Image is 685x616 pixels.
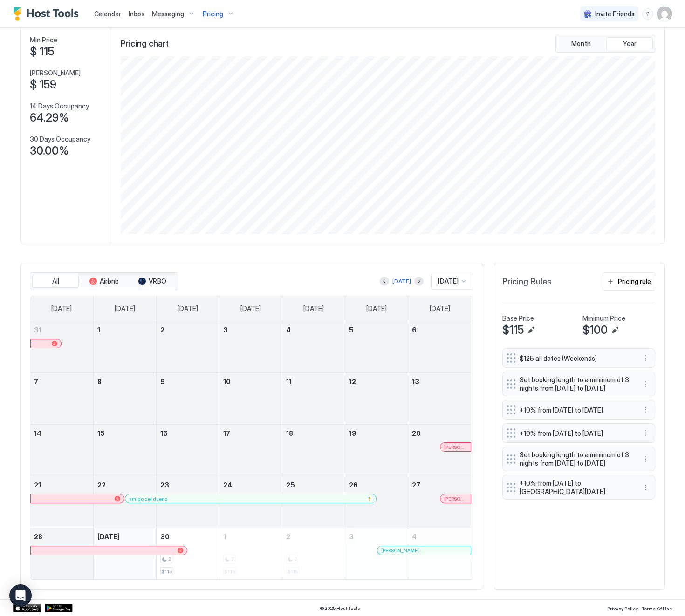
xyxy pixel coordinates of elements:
div: [PERSON_NAME] [381,548,467,554]
td: September 14, 2025 [30,425,93,476]
span: Min Price [30,36,57,44]
a: September 15, 2025 [94,425,156,442]
div: menu [640,379,651,390]
button: More options [640,454,651,465]
span: 15 [97,429,105,437]
span: [DATE] [51,305,72,313]
span: Set booking length to a minimum of 3 nights from [DATE] to [DATE] [520,451,630,467]
a: September 27, 2025 [408,476,471,494]
span: 30 Days Occupancy [30,135,90,143]
span: Minimum Price [582,314,625,323]
span: 2 [286,533,290,541]
span: [DATE] [97,533,120,541]
button: Edit [526,325,537,336]
a: August 31, 2025 [30,321,93,338]
a: App Store [13,604,41,612]
div: menu [640,352,651,364]
td: September 27, 2025 [408,476,471,528]
div: menu [640,454,651,465]
span: [DATE] [430,305,450,313]
a: September 21, 2025 [30,476,93,494]
span: [PERSON_NAME] [381,548,419,554]
a: September 9, 2025 [157,373,219,390]
span: Month [571,40,591,48]
span: 6 [412,326,417,334]
div: menu [642,8,653,20]
a: September 22, 2025 [94,476,156,494]
td: September 6, 2025 [408,321,471,373]
td: September 10, 2025 [219,373,282,425]
div: +10% from [DATE] to [GEOGRAPHIC_DATA][DATE] menu [502,475,655,500]
a: September 19, 2025 [345,425,408,442]
td: September 11, 2025 [282,373,345,425]
a: Inbox [129,9,144,19]
a: September 2, 2025 [157,321,219,338]
span: 30.00% [30,144,69,158]
td: October 1, 2025 [219,528,282,580]
div: Set booking length to a minimum of 3 nights from [DATE] to [DATE] menu [502,447,655,471]
div: menu [640,427,651,439]
span: 2 [168,556,171,562]
td: September 5, 2025 [345,321,408,373]
td: September 25, 2025 [282,476,345,528]
div: menu [640,482,651,493]
span: 17 [223,429,230,437]
a: September 17, 2025 [219,425,282,442]
a: Friday [357,296,396,321]
a: Tuesday [168,296,207,321]
a: September 24, 2025 [219,476,282,494]
span: $125 all dates (Weekends) [520,354,630,363]
button: All [32,275,79,288]
div: $125 all dates (Weekends) menu [502,348,655,368]
td: August 31, 2025 [30,321,93,373]
span: +10% from [DATE] to [GEOGRAPHIC_DATA][DATE] [520,479,630,495]
span: All [52,277,59,285]
span: Messaging [152,10,184,18]
span: [DATE] [366,305,387,313]
td: October 4, 2025 [408,528,471,580]
td: September 1, 2025 [93,321,156,373]
span: 5 [349,326,354,334]
span: 20 [412,429,421,437]
span: [DATE] [240,305,261,313]
td: September 7, 2025 [30,373,93,425]
span: 23 [160,481,169,489]
button: Next month [414,277,424,286]
a: Host Tools Logo [13,7,83,21]
td: September 18, 2025 [282,425,345,476]
div: [PERSON_NAME] [444,444,467,450]
td: September 23, 2025 [156,476,219,528]
a: September 30, 2025 [157,528,219,545]
span: 11 [286,378,292,386]
span: 30 [160,533,170,541]
td: September 8, 2025 [93,373,156,425]
td: September 2, 2025 [156,321,219,373]
a: Calendar [94,9,121,19]
span: Airbnb [100,277,119,285]
a: Wednesday [231,296,270,321]
button: More options [640,482,651,493]
button: Edit [610,325,621,336]
button: Pricing rule [603,272,655,291]
div: Pricing rule [618,277,651,286]
div: Set booking length to a minimum of 3 nights from [DATE] to [DATE] menu [502,372,655,396]
td: September 12, 2025 [345,373,408,425]
td: September 28, 2025 [30,528,93,580]
span: 7 [34,378,38,386]
a: September 18, 2025 [282,425,345,442]
span: 3 [349,533,354,541]
span: 27 [412,481,420,489]
td: October 3, 2025 [345,528,408,580]
span: Set booking length to a minimum of 3 nights from [DATE] to [DATE] [520,376,630,392]
span: © 2025 Host Tools [320,605,360,611]
span: 14 Days Occupancy [30,102,89,110]
span: $ 115 [30,45,54,59]
span: [DATE] [178,305,198,313]
div: tab-group [30,272,178,290]
span: 18 [286,429,293,437]
button: Previous month [380,277,389,286]
button: VRBO [129,275,176,288]
td: September 30, 2025 [156,528,219,580]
